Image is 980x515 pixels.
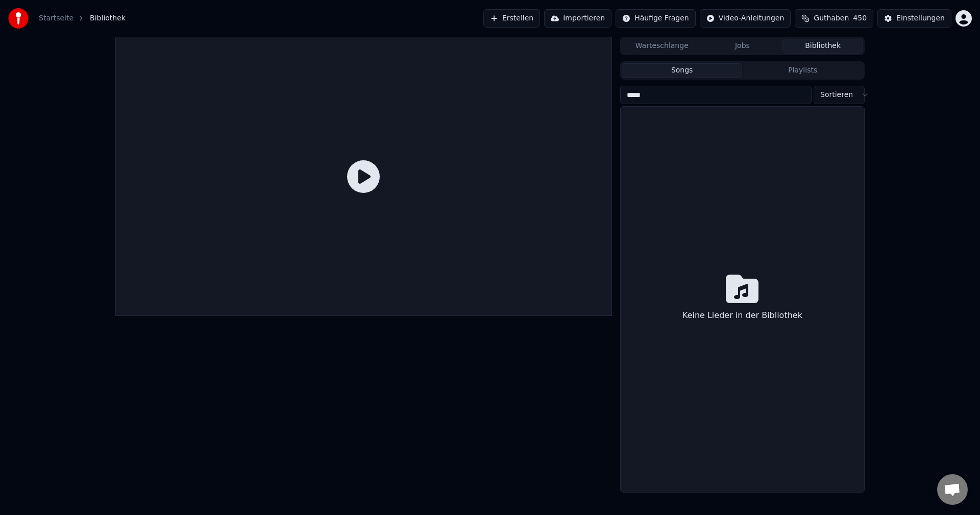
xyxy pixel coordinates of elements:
span: Bibliothek [90,13,126,23]
button: Songs [622,63,743,78]
img: youka [8,8,29,29]
button: Jobs [702,39,783,54]
button: Guthaben450 [795,9,873,28]
span: 450 [853,13,867,23]
button: Erstellen [483,9,540,28]
div: Keine Lieder in der Bibliothek [678,305,806,326]
button: Häufige Fragen [616,9,696,28]
button: Video-Anleitungen [700,9,791,28]
span: Sortieren [820,90,853,100]
button: Warteschlange [622,39,702,54]
button: Einstellungen [877,9,951,28]
button: Bibliothek [782,39,863,54]
a: Startseite [39,13,73,23]
div: Einstellungen [896,13,945,23]
button: Importieren [544,9,611,28]
span: Guthaben [814,13,849,23]
button: Playlists [742,63,863,78]
nav: breadcrumb [39,13,126,23]
div: Chat öffnen [937,474,968,505]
